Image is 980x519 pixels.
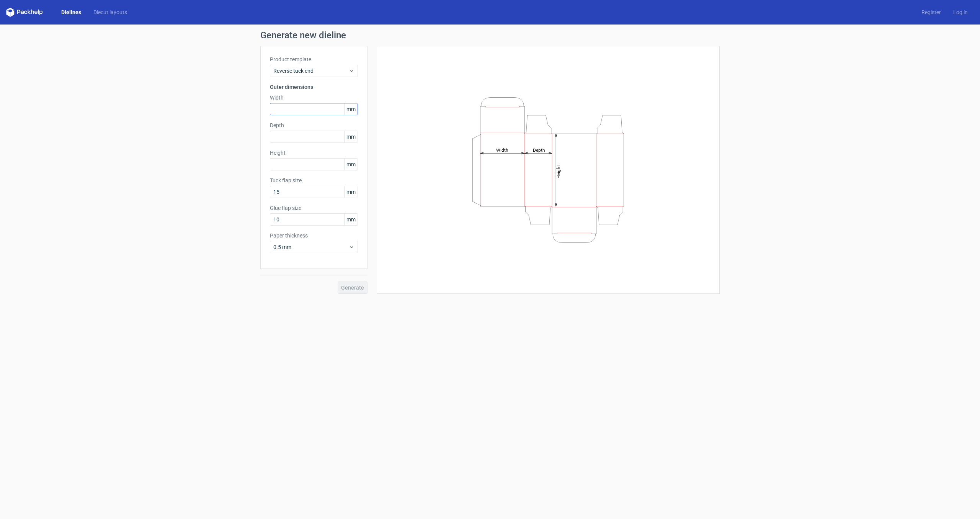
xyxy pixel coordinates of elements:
[270,83,358,91] h3: Outer dimensions
[273,243,349,251] span: 0.5 mm
[344,186,358,198] span: mm
[87,8,133,16] a: Diecut layouts
[533,147,545,152] tspan: Depth
[915,8,947,16] a: Register
[270,121,358,129] label: Depth
[344,103,358,115] span: mm
[270,204,358,212] label: Glue flap size
[947,8,974,16] a: Log in
[270,177,358,184] label: Tuck flap size
[344,159,358,170] span: mm
[556,165,561,178] tspan: Height
[344,214,358,225] span: mm
[273,67,349,75] span: Reverse tuck end
[270,232,358,239] label: Paper thickness
[260,31,720,40] h1: Generate new dieline
[270,94,358,102] label: Width
[270,56,358,63] label: Product template
[496,147,508,152] tspan: Width
[344,131,358,142] span: mm
[270,149,358,157] label: Height
[55,8,87,16] a: Dielines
